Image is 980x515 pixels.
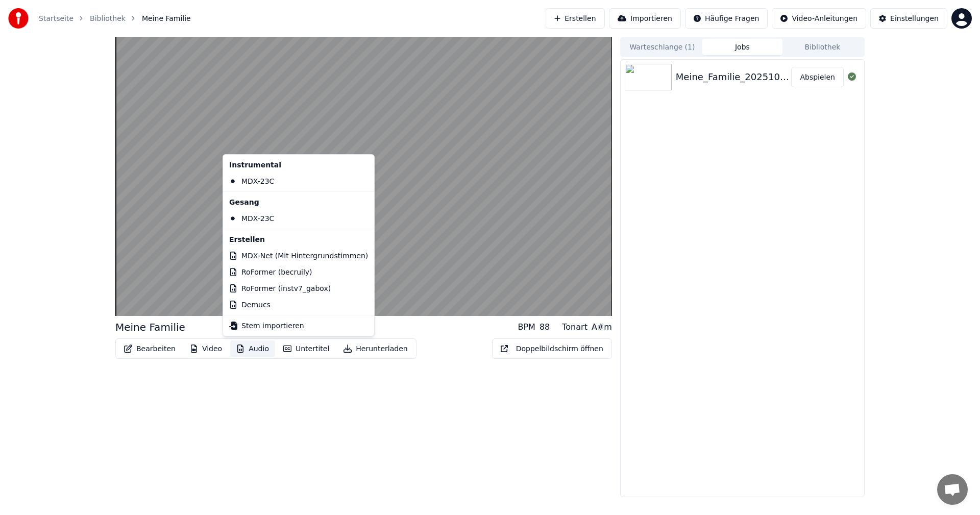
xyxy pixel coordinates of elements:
span: Meine Familie [142,13,191,23]
div: Chat öffnen [937,474,968,505]
span: ( 1 ) [684,42,695,52]
nav: breadcrumb [39,13,191,23]
div: Meine Familie [115,320,185,334]
button: Video-Anleitungen [772,8,866,29]
button: Doppelbildschirm öffnen [492,338,612,359]
button: Herunterladen [337,340,413,357]
button: Untertitel [277,340,335,357]
div: Tonart [562,321,587,333]
div: Demucs [225,297,372,313]
button: Einstellungen [870,8,947,29]
div: RoFormer (instv7_gabox) [225,280,372,297]
a: Bibliothek [90,13,126,23]
button: Jobs [702,39,782,55]
div: Meine_Familie_20251009_071651_64f14f (2) [676,70,792,84]
button: Audio [230,340,275,357]
button: Häufige Fragen [685,8,768,29]
a: Startseite [39,13,73,23]
div: MDX-Net (Mit Hintergrundstimmen) [225,248,372,264]
div: Erstellen [225,231,372,248]
div: A#m [592,321,612,333]
button: Bibliothek [782,39,863,55]
div: MDX-23C [225,173,372,189]
div: Gesang [225,194,372,210]
div: Instrumental [225,157,372,173]
button: Video [184,340,228,357]
div: Einstellungen [890,13,939,23]
button: Erstellen [546,8,605,29]
button: Importieren [609,8,681,29]
img: youka [8,8,29,29]
div: BPM [518,321,535,333]
div: MDX-23C [225,210,372,227]
div: Stem importieren [241,321,304,331]
div: RoFormer (becruily) [225,264,372,280]
button: Abspielen [791,67,844,87]
button: Bearbeiten [118,340,182,357]
div: 88 [540,321,550,333]
button: Warteschlange [622,39,702,55]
